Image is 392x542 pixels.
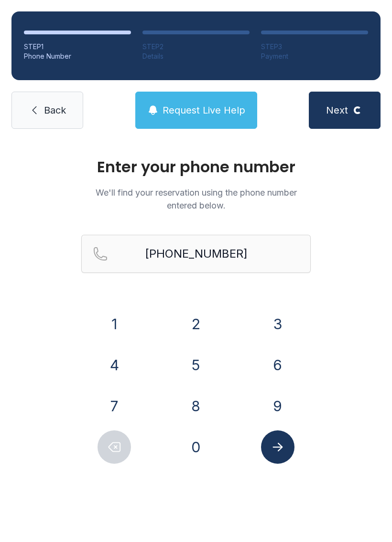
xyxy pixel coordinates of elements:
[179,389,213,423] button: 8
[44,104,66,117] span: Back
[261,348,294,382] button: 6
[81,235,311,273] input: Reservation phone number
[326,104,348,117] span: Next
[163,104,245,117] span: Request Live Help
[261,307,294,341] button: 3
[179,430,213,464] button: 0
[81,186,311,212] p: We'll find your reservation using the phone number entered below.
[179,307,213,341] button: 2
[98,348,131,382] button: 4
[81,159,311,175] h1: Enter your phone number
[98,307,131,341] button: 1
[142,42,250,52] div: STEP 2
[24,52,131,61] div: Phone Number
[261,42,368,52] div: STEP 3
[98,389,131,423] button: 7
[24,42,131,52] div: STEP 1
[142,52,250,61] div: Details
[261,430,294,464] button: Submit lookup form
[261,389,294,423] button: 9
[98,430,131,464] button: Delete number
[261,52,368,61] div: Payment
[179,348,213,382] button: 5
